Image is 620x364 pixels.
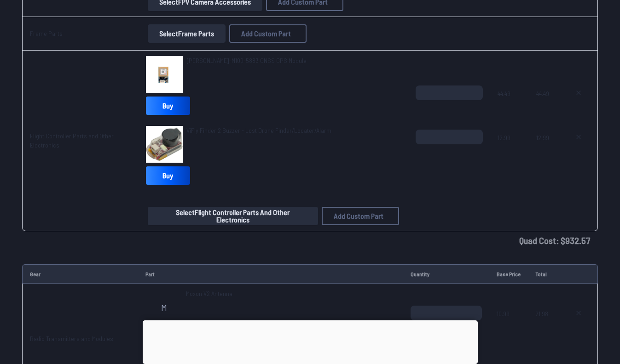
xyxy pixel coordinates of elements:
td: Base Price [489,264,528,284]
button: Add Custom Part [322,207,399,225]
a: Buy [146,166,190,185]
td: Gear [22,264,138,284]
a: SelectFlight Controller Parts and Other Electronics [146,207,320,225]
span: 10.99 [497,306,521,350]
img: image [146,56,183,93]
a: SelectFrame Parts [146,24,227,43]
iframe: Advertisement [143,320,478,362]
span: 44.49 [536,85,552,130]
td: Total [528,264,560,284]
a: Buy [146,97,190,115]
span: ViFly Finder 2 Buzzer - Lost Drone Finder/Locater/Alarm [186,126,331,134]
span: Add Custom Part [334,212,383,220]
button: SelectFrame Parts [148,24,226,43]
span: [PERSON_NAME]-M10Q-5883 GNSS GPS Module [186,57,307,64]
span: 21.98 [535,306,552,350]
img: image [146,126,183,163]
a: Flight Controller Parts and Other Electronics [30,132,114,149]
a: Radio Transmitters and Modules [30,335,113,342]
span: Moxon V2 Antenna [186,289,232,298]
span: M [161,303,167,312]
span: 12.99 [536,130,552,174]
button: Add Custom Part [229,24,307,43]
td: Part [138,264,403,284]
span: Add Custom Part [241,30,291,37]
span: 12.99 [498,130,521,174]
td: Quantity [403,264,489,284]
a: Frame Parts [30,29,63,37]
td: Quad Cost: $ 932.57 [22,231,598,250]
button: SelectFlight Controller Parts and Other Electronics [148,207,318,225]
span: 44.49 [498,85,521,130]
a: [PERSON_NAME]-M10Q-5883 GNSS GPS Module [186,56,307,65]
a: ViFly Finder 2 Buzzer - Lost Drone Finder/Locater/Alarm [186,126,331,135]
